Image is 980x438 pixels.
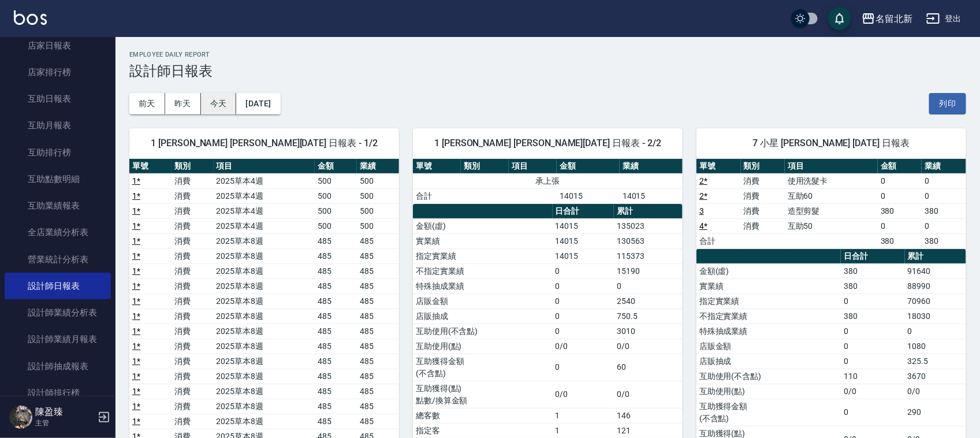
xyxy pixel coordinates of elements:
td: 750.5 [614,309,683,324]
th: 項目 [785,159,878,174]
table: a dense table [696,159,966,249]
td: 2025草本8週 [214,354,315,369]
td: 1 [553,423,614,438]
td: 合計 [696,233,741,248]
td: 15190 [614,263,683,279]
td: 2025草本8週 [214,309,315,324]
td: 485 [357,399,399,414]
td: 485 [357,339,399,354]
td: 14015 [620,188,683,203]
h5: 陳盈臻 [35,406,94,418]
td: 130563 [614,233,683,248]
td: 消費 [172,339,214,354]
td: 135023 [614,218,683,233]
td: 消費 [741,188,785,203]
td: 0 [878,218,922,233]
td: 互助60 [785,188,878,203]
button: 前天 [129,93,165,114]
th: 累計 [905,249,966,264]
td: 485 [357,354,399,369]
td: 500 [357,203,399,218]
td: 指定客 [413,423,553,438]
table: a dense table [413,159,683,204]
td: 互助使用(點) [413,339,553,354]
td: 消費 [741,203,785,218]
th: 業績 [357,159,399,174]
th: 單號 [696,159,741,174]
span: 7 小星 [PERSON_NAME] [DATE] 日報表 [710,138,952,149]
td: 14015 [553,233,614,248]
td: 0 [841,354,904,369]
a: 3 [699,206,704,216]
td: 14015 [553,218,614,233]
td: 3670 [905,369,966,384]
td: 使用洗髮卡 [785,173,878,188]
td: 485 [357,309,399,324]
td: 14015 [557,188,620,203]
td: 121 [614,423,683,438]
td: 485 [357,414,399,429]
td: 325.5 [905,354,966,369]
a: 店家排行榜 [5,59,111,86]
td: 2025草本8週 [214,233,315,248]
td: 店販金額 [413,294,553,309]
td: 14015 [553,248,614,263]
td: 485 [357,279,399,294]
td: 0 [841,339,904,354]
td: 0 [553,263,614,279]
td: 485 [315,248,357,263]
th: 業績 [922,159,966,174]
td: 485 [315,324,357,339]
td: 指定實業績 [413,248,553,263]
button: save [828,7,851,30]
button: 今天 [201,93,237,114]
td: 0 [841,324,904,339]
td: 金額(虛) [413,218,553,233]
td: 380 [841,263,904,279]
td: 380 [922,233,966,248]
th: 金額 [315,159,357,174]
td: 3010 [614,324,683,339]
td: 不指定實業績 [696,309,841,324]
td: 290 [905,399,966,426]
td: 380 [841,309,904,324]
td: 500 [357,218,399,233]
th: 項目 [214,159,315,174]
td: 實業績 [413,233,553,248]
td: 2025草本8週 [214,263,315,279]
td: 店販抽成 [413,309,553,324]
button: 列印 [929,93,966,114]
td: 互助使用(點) [696,384,841,399]
td: 485 [315,279,357,294]
td: 消費 [172,294,214,309]
td: 特殊抽成業績 [696,324,841,339]
td: 485 [315,414,357,429]
td: 特殊抽成業績 [413,279,553,294]
td: 0 [905,324,966,339]
td: 互助獲得金額 (不含點) [413,354,553,381]
a: 營業統計分析表 [5,246,111,273]
span: 1 [PERSON_NAME] [PERSON_NAME][DATE] 日報表 - 2/2 [427,138,669,149]
td: 485 [315,309,357,324]
td: 110 [841,369,904,384]
th: 單號 [413,159,461,174]
td: 18030 [905,309,966,324]
div: 名留北新 [875,12,912,26]
td: 消費 [172,399,214,414]
th: 業績 [620,159,683,174]
td: 0 [922,173,966,188]
td: 店販金額 [696,339,841,354]
td: 500 [315,173,357,188]
button: 名留北新 [857,7,917,31]
td: 485 [315,369,357,384]
td: 0/0 [614,339,683,354]
td: 485 [315,339,357,354]
button: 登出 [922,8,966,29]
td: 互助使用(不含點) [696,369,841,384]
td: 0 [553,294,614,309]
td: 2025草本8週 [214,384,315,399]
td: 0/0 [905,384,966,399]
td: 2025草本8週 [214,339,315,354]
h3: 設計師日報表 [129,63,966,79]
th: 項目 [509,159,557,174]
